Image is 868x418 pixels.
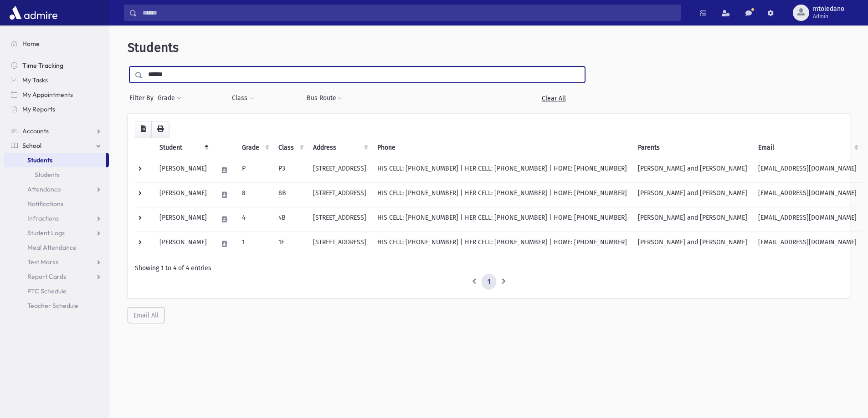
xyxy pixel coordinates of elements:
[27,229,65,237] span: Student Logs
[813,13,844,20] span: Admin
[4,255,109,269] a: Test Marks
[27,214,59,222] span: Infractions
[632,232,753,256] td: [PERSON_NAME] and [PERSON_NAME]
[129,93,157,103] span: Filter By
[128,40,179,55] span: Students
[154,182,212,207] td: [PERSON_NAME]
[22,127,49,135] span: Accounts
[372,137,632,158] th: Phone
[236,207,273,232] td: 4
[236,232,273,256] td: 1
[308,137,372,158] th: Address: activate to sort column ascending
[22,40,40,48] span: Home
[273,158,308,182] td: P3
[308,232,372,256] td: [STREET_ADDRESS]
[4,138,109,153] a: School
[4,298,109,313] a: Teacher Schedule
[632,158,753,182] td: [PERSON_NAME] and [PERSON_NAME]
[231,90,254,106] button: Class
[308,207,372,232] td: [STREET_ADDRESS]
[137,5,681,21] input: Search
[522,90,585,106] a: Clear All
[753,182,862,207] td: [EMAIL_ADDRESS][DOMAIN_NAME]
[372,232,632,256] td: HIS CELL: [PHONE_NUMBER] | HER CELL: [PHONE_NUMBER] | HOME: [PHONE_NUMBER]
[4,182,109,196] a: Attendance
[27,200,63,208] span: Notifications
[27,287,67,295] span: PTC Schedule
[4,153,106,167] a: Students
[632,207,753,232] td: [PERSON_NAME] and [PERSON_NAME]
[4,58,109,73] a: Time Tracking
[4,87,109,102] a: My Appointments
[4,36,109,51] a: Home
[273,232,308,256] td: 1F
[4,102,109,116] a: My Reports
[154,207,212,232] td: [PERSON_NAME]
[372,207,632,232] td: HIS CELL: [PHONE_NUMBER] | HER CELL: [PHONE_NUMBER] | HOME: [PHONE_NUMBER]
[4,269,109,284] a: Report Cards
[27,272,66,281] span: Report Cards
[27,302,78,310] span: Teacher Schedule
[4,196,109,211] a: Notifications
[4,73,109,87] a: My Tasks
[27,185,61,193] span: Attendance
[154,232,212,256] td: [PERSON_NAME]
[27,258,58,266] span: Test Marks
[135,263,842,273] div: Showing 1 to 4 of 4 entries
[236,137,273,158] th: Grade: activate to sort column ascending
[632,137,753,158] th: Parents
[753,207,862,232] td: [EMAIL_ADDRESS][DOMAIN_NAME]
[236,182,273,207] td: 8
[154,137,212,158] th: Student: activate to sort column descending
[27,156,52,164] span: Students
[308,182,372,207] td: [STREET_ADDRESS]
[813,5,844,13] span: mtoledano
[273,207,308,232] td: 4B
[308,158,372,182] td: [STREET_ADDRESS]
[7,4,60,22] img: AdmirePro
[753,232,862,256] td: [EMAIL_ADDRESS][DOMAIN_NAME]
[22,105,55,113] span: My Reports
[632,182,753,207] td: [PERSON_NAME] and [PERSON_NAME]
[154,158,212,182] td: [PERSON_NAME]
[151,121,169,137] button: Print
[128,307,164,323] button: Email All
[372,158,632,182] td: HIS CELL: [PHONE_NUMBER] | HER CELL: [PHONE_NUMBER] | HOME: [PHONE_NUMBER]
[753,137,862,158] th: Email: activate to sort column ascending
[273,182,308,207] td: 8B
[482,274,496,290] a: 1
[753,158,862,182] td: [EMAIL_ADDRESS][DOMAIN_NAME]
[4,211,109,226] a: Infractions
[135,121,152,137] button: CSV
[22,76,48,84] span: My Tasks
[306,90,343,106] button: Bus Route
[157,90,182,106] button: Grade
[4,240,109,255] a: Meal Attendance
[4,226,109,240] a: Student Logs
[22,61,63,70] span: Time Tracking
[27,243,77,252] span: Meal Attendance
[4,284,109,298] a: PTC Schedule
[372,182,632,207] td: HIS CELL: [PHONE_NUMBER] | HER CELL: [PHONE_NUMBER] | HOME: [PHONE_NUMBER]
[22,141,41,150] span: School
[4,124,109,138] a: Accounts
[273,137,308,158] th: Class: activate to sort column ascending
[236,158,273,182] td: P
[4,167,109,182] a: Students
[22,91,73,99] span: My Appointments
